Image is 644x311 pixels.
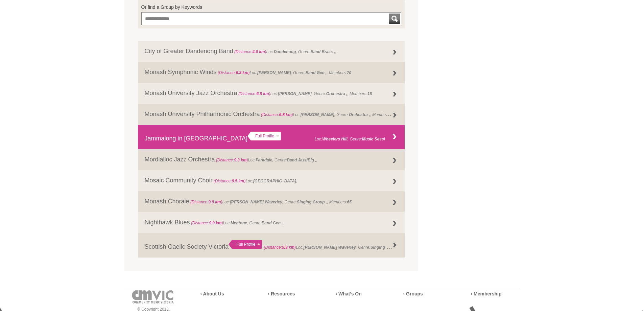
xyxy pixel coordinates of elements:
strong: 7.6 km [301,137,313,141]
a: Monash University Philharmonic Orchestra (Distance:6.8 km)Loc:[PERSON_NAME], Genre:Orchestra ,, M... [138,104,405,125]
strong: 70 [347,70,351,75]
span: (Distance: ) [264,245,296,250]
strong: Band Gen , [306,70,327,75]
strong: [GEOGRAPHIC_DATA] [253,179,296,183]
span: Loc: , Genre: , [233,49,336,54]
strong: [PERSON_NAME] Waverley [303,245,356,250]
strong: Orchestra , [326,91,348,96]
strong: Parkdale [256,158,272,162]
strong: Wheelers Hill [322,137,348,141]
strong: 6.8 km [236,70,248,75]
strong: [PERSON_NAME] [257,70,291,75]
strong: 9.9 km [208,200,221,204]
a: › Resources [268,291,295,296]
strong: 18 [367,91,372,96]
span: Loc: , Genre: , Members: [189,200,352,204]
span: Loc: , [213,179,297,183]
span: (Distance: ) [214,179,246,183]
span: (Distance: ) [283,137,315,141]
span: (Distance: ) [234,49,266,54]
strong: Singing Group , [297,200,327,204]
span: (Distance: ) [218,70,250,75]
strong: 9.5 km [232,179,244,183]
span: Loc: , Genre: , [215,158,317,162]
img: cmvic-logo-footer.png [132,290,174,304]
strong: [PERSON_NAME] Waverley [230,200,282,204]
a: Monash Chorale (Distance:9.9 km)Loc:[PERSON_NAME] Waverley, Genre:Singing Group ,, Members:65 [138,191,405,212]
strong: Dandenong [274,49,296,54]
span: Loc: , Genre: , Members: [264,243,425,250]
strong: Band Jazz/Big , [287,158,316,162]
strong: 6.8 km [279,112,291,117]
a: City of Greater Dandenong Band (Distance:4.0 km)Loc:Dandenong, Genre:Band Brass ,, [138,41,405,62]
strong: 9.9 km [282,245,294,250]
strong: [PERSON_NAME] [301,112,334,117]
div: Full Profile [229,240,262,249]
a: Scottish Gaelic Society Victoria Full Profile (Distance:9.9 km)Loc:[PERSON_NAME] Waverley, Genre:... [138,233,405,258]
a: Mordialloc Jazz Orchestra (Distance:9.3 km)Loc:Parkdale, Genre:Band Jazz/Big ,, [138,149,405,170]
span: Loc: , Genre: , [283,135,411,142]
strong: 9.3 km [234,158,246,162]
label: Or find a Group by Keywords [141,4,402,10]
strong: Music Session (regular) , [362,135,410,142]
a: › About Us [200,291,224,296]
strong: 6.8 km [256,91,269,96]
a: Mosaic Community Choir (Distance:9.5 km)Loc:[GEOGRAPHIC_DATA], [138,170,405,191]
strong: Band Brass , [310,49,335,54]
strong: 65 [347,200,352,204]
a: Nighthawk Blues (Distance:9.9 km)Loc:Mentone, Genre:Band Gen ,, [138,212,405,233]
a: › Groups [403,291,423,296]
strong: 9.9 km [209,221,221,225]
span: (Distance: ) [238,91,270,96]
a: Jammalong in [GEOGRAPHIC_DATA] Full Profile (Distance:7.6 km)Loc:Wheelers Hill, Genre:Music Sessi... [138,125,405,149]
strong: Orchestra , [349,112,370,117]
strong: Mentone [231,221,247,225]
span: (Distance: ) [261,112,293,117]
span: Loc: , Genre: , [190,221,284,225]
a: Monash Symphonic Winds (Distance:6.8 km)Loc:[PERSON_NAME], Genre:Band Gen ,, Members:70 [138,62,405,83]
span: (Distance: ) [191,221,223,225]
a: Monash University Jazz Orchestra (Distance:6.8 km)Loc:[PERSON_NAME], Genre:Orchestra ,, Members:18 [138,83,405,104]
a: › Membership [471,291,502,296]
div: Full Profile [247,132,281,140]
span: Loc: , Genre: , Members: [217,70,352,75]
strong: 4.0 km [253,49,265,54]
span: Loc: , Genre: , Members: [260,111,395,117]
span: (Distance: ) [190,200,222,204]
span: (Distance: ) [216,158,248,162]
strong: Band Gen , [262,221,283,225]
span: Loc: , Genre: , Members: [237,91,372,96]
strong: [PERSON_NAME] [278,91,312,96]
a: › What’s On [336,291,362,296]
strong: Singing Group , [371,243,401,250]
